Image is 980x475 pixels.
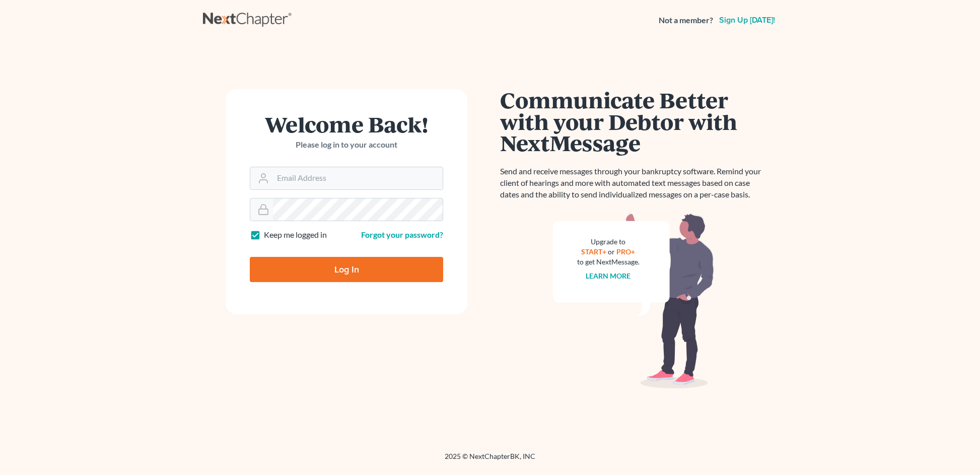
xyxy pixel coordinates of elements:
strong: Not a member? [659,15,713,26]
a: Sign up [DATE]! [717,16,777,24]
img: nextmessage_bg-59042aed3d76b12b5cd301f8e5b87938c9018125f34e5fa2b7a6b67550977c72.svg [553,213,714,389]
h1: Welcome Back! [250,113,443,135]
a: PRO+ [617,247,636,256]
p: Please log in to your account [250,139,443,151]
a: Forgot your password? [361,230,443,239]
a: Learn more [586,272,631,280]
a: START+ [582,247,607,256]
input: Email Address [273,167,443,189]
div: 2025 © NextChapterBK, INC [203,451,777,469]
span: or [608,247,615,256]
label: Keep me logged in [264,229,327,241]
div: to get NextMessage. [577,257,640,267]
input: Log In [250,257,443,282]
h1: Communicate Better with your Debtor with NextMessage [500,89,767,154]
div: Upgrade to [577,237,640,247]
p: Send and receive messages through your bankruptcy software. Remind your client of hearings and mo... [500,166,767,200]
